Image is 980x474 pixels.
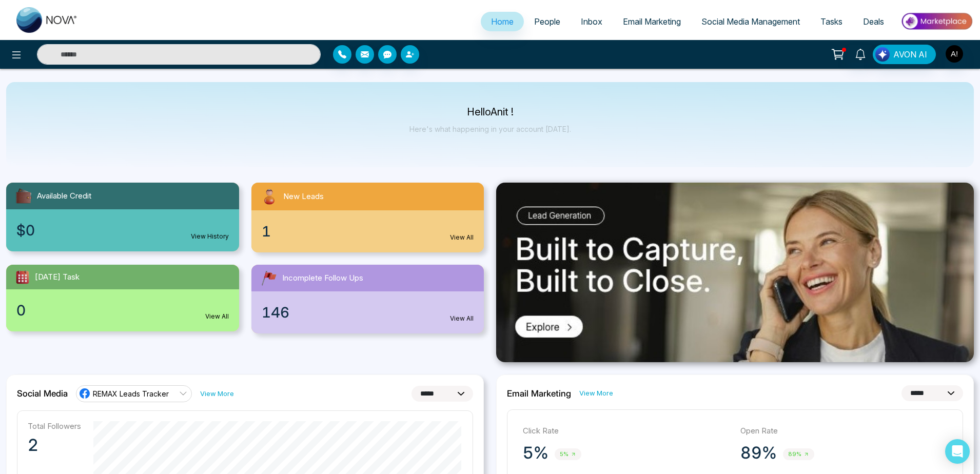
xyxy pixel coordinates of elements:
[260,187,279,206] img: newLeads.svg
[701,16,800,27] span: Social Media Management
[579,388,613,398] a: View More
[623,16,681,27] span: Email Marketing
[191,232,229,241] a: View History
[450,233,474,242] a: View All
[205,312,229,321] a: View All
[496,183,974,362] img: .
[863,16,884,27] span: Deals
[93,389,169,399] span: REMAX Leads Tracker
[524,12,571,31] a: People
[28,435,81,456] p: 2
[16,7,78,33] img: Nova CRM Logo
[810,12,853,31] a: Tasks
[740,425,948,437] p: Open Rate
[450,314,474,323] a: View All
[262,221,271,242] span: 1
[17,388,68,399] h2: Social Media
[16,220,35,241] span: $0
[14,269,31,285] img: todayTask.svg
[820,16,842,27] span: Tasks
[16,300,26,321] span: 0
[283,191,324,203] span: New Leads
[507,388,571,399] h2: Email Marketing
[571,12,613,31] a: Inbox
[409,125,571,133] p: Here's what happening in your account [DATE].
[899,10,974,33] img: Market-place.gif
[740,443,777,463] p: 89%
[35,271,80,283] span: [DATE] Task
[409,108,571,116] p: Hello Anit !
[28,421,81,431] p: Total Followers
[14,187,33,205] img: availableCredit.svg
[873,45,936,64] button: AVON AI
[946,45,963,63] img: User Avatar
[245,265,491,333] a: Incomplete Follow Ups146View All
[555,448,581,460] span: 5%
[200,389,234,399] a: View More
[691,12,810,31] a: Social Media Management
[262,302,289,323] span: 146
[282,272,363,284] span: Incomplete Follow Ups
[613,12,691,31] a: Email Marketing
[523,443,548,463] p: 5%
[491,16,514,27] span: Home
[481,12,524,31] a: Home
[783,448,814,460] span: 89%
[534,16,560,27] span: People
[853,12,894,31] a: Deals
[945,439,970,464] div: Open Intercom Messenger
[875,47,890,62] img: Lead Flow
[523,425,730,437] p: Click Rate
[893,48,927,61] span: AVON AI
[581,16,602,27] span: Inbox
[245,183,491,252] a: New Leads1View All
[37,190,91,202] span: Available Credit
[260,269,278,287] img: followUps.svg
